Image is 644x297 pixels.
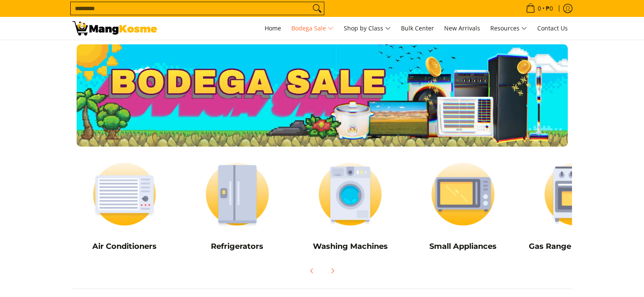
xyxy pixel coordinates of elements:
[397,17,438,40] a: Bulk Center
[524,242,628,251] h5: Gas Range and Cookers
[185,155,290,257] a: Refrigerators Refrigerators
[310,2,324,15] button: Search
[72,242,177,251] h5: Air Conditioners
[72,155,177,257] a: Air Conditioners Air Conditioners
[524,155,628,233] img: Cookers
[533,17,572,40] a: Contact Us
[401,24,434,32] span: Bulk Center
[411,155,515,233] img: Small Appliances
[444,24,480,32] span: New Arrivals
[440,17,484,40] a: New Arrivals
[287,17,338,40] a: Bodega Sale
[72,155,177,233] img: Air Conditioners
[291,23,334,34] span: Bodega Sale
[260,17,285,40] a: Home
[185,242,290,251] h5: Refrigerators
[340,17,395,40] a: Shop by Class
[265,24,281,32] span: Home
[303,262,321,280] button: Previous
[411,242,515,251] h5: Small Appliances
[490,23,527,34] span: Resources
[344,23,391,34] span: Shop by Class
[537,24,568,32] span: Contact Us
[298,155,403,233] img: Washing Machines
[72,21,157,35] img: Bodega Sale l Mang Kosme: Cost-Efficient &amp; Quality Home Appliances
[523,4,556,13] span: •
[536,5,542,11] span: 0
[524,155,628,257] a: Cookers Gas Range and Cookers
[298,242,403,251] h5: Washing Machines
[323,262,342,280] button: Next
[298,155,403,257] a: Washing Machines Washing Machines
[486,17,531,40] a: Resources
[185,155,290,233] img: Refrigerators
[544,5,554,11] span: ₱0
[166,17,572,40] nav: Main Menu
[411,155,515,257] a: Small Appliances Small Appliances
